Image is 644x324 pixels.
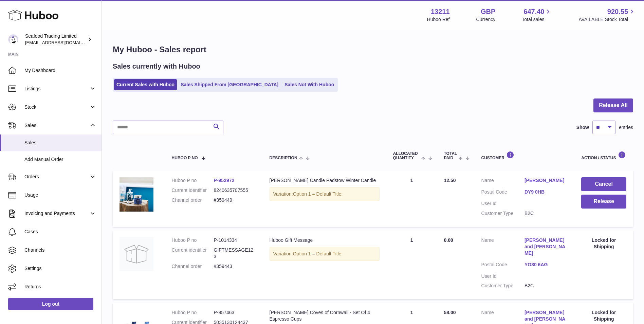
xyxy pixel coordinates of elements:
dt: Name [481,177,525,185]
dt: Huboo P no [172,177,214,184]
button: Release All [593,98,633,112]
a: P-952972 [214,178,235,183]
dd: #359449 [214,197,256,203]
h1: My Huboo - Sales report [113,44,633,55]
div: Locked for Shipping [581,237,626,250]
div: Action / Status [581,151,626,160]
span: My Dashboard [24,67,96,74]
dt: Customer Type [481,210,525,217]
span: entries [619,124,633,131]
div: Locked for Shipping [581,309,626,322]
span: 58.00 [444,310,456,315]
span: 0.00 [444,237,453,243]
span: Stock [24,104,89,110]
span: Cases [24,229,96,235]
a: Sales Shipped From [GEOGRAPHIC_DATA] [178,79,281,90]
span: Add Manual Order [24,156,96,163]
a: YO30 6AG [525,262,568,268]
div: [PERSON_NAME] Coves of Cornwall - Set Of 4 Espresso Cups [270,309,380,322]
a: DY9 0HB [525,189,568,195]
dt: Postal Code [481,189,525,197]
dt: Current identifier [172,187,214,194]
td: 1 [386,170,437,227]
td: 1 [386,230,437,299]
dt: Name [481,237,525,258]
span: Orders [24,174,89,180]
dt: Huboo P no [172,309,214,316]
div: Huboo Gift Message [270,237,380,244]
span: AVAILABLE Stock Total [578,16,636,23]
dt: Customer Type [481,283,525,289]
h2: Sales currently with Huboo [113,62,200,71]
span: 647.40 [523,7,544,16]
div: Variation: [270,247,380,261]
dt: Channel order [172,263,214,270]
span: Total sales [522,16,552,23]
span: Sales [24,122,89,129]
a: Current Sales with Huboo [114,79,177,90]
dd: P-1014334 [214,237,256,244]
div: Customer [481,151,568,160]
a: 647.40 Total sales [522,7,552,23]
dt: User Id [481,200,525,207]
div: Variation: [270,187,380,201]
span: Usage [24,192,96,198]
div: Seafood Trading Limited [25,33,86,46]
dt: Postal Code [481,262,525,270]
span: Option 1 = Default Title; [293,251,343,256]
span: Settings [24,265,96,272]
a: 920.55 AVAILABLE Stock Total [578,7,636,23]
div: Currency [476,16,496,23]
span: Invoicing and Payments [24,210,89,217]
dt: Channel order [172,197,214,203]
span: Total paid [444,151,457,160]
dt: Huboo P no [172,237,214,244]
dd: P-957463 [214,309,256,316]
dd: B2C [525,283,568,289]
dd: #359443 [214,263,256,270]
span: Option 1 = Default Title; [293,191,343,197]
img: 132111711550721.png [119,177,153,212]
div: Huboo Ref [427,16,450,23]
a: Sales Not With Huboo [282,79,336,90]
span: Listings [24,86,89,92]
dt: User Id [481,273,525,280]
a: Log out [8,298,93,310]
dd: 8240635707555 [214,187,256,194]
span: Description [270,156,297,160]
a: [PERSON_NAME] [525,177,568,184]
button: Release [581,195,626,209]
dd: B2C [525,210,568,217]
span: ALLOCATED Quantity [393,151,420,160]
dd: GIFTMESSAGE123 [214,247,256,260]
dt: Current identifier [172,247,214,260]
span: 920.55 [607,7,628,16]
img: internalAdmin-13211@internal.huboo.com [8,34,18,44]
a: [PERSON_NAME] and [PERSON_NAME] [525,237,568,256]
span: Returns [24,284,96,290]
div: [PERSON_NAME] Candle Padstow Winter Candle [270,177,380,184]
label: Show [576,124,589,131]
span: Huboo P no [172,156,198,160]
span: 12.50 [444,178,456,183]
strong: 13211 [431,7,450,16]
img: no-photo.jpg [119,237,153,271]
span: [EMAIL_ADDRESS][DOMAIN_NAME] [25,40,100,45]
span: Channels [24,247,96,253]
strong: GBP [481,7,495,16]
span: Sales [24,140,96,146]
button: Cancel [581,177,626,191]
